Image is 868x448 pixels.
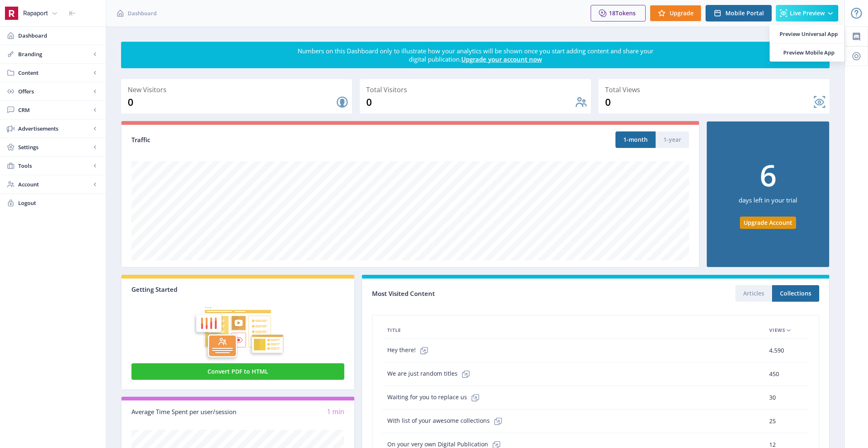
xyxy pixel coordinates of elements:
span: Views [769,325,785,335]
span: Content [18,69,91,77]
span: Offers [18,87,91,95]
button: Convert PDF to HTML [131,363,344,380]
span: We are just random titles [387,366,474,382]
span: Preview Universal App [780,30,838,38]
div: 1 min [238,407,345,417]
div: 0 [128,95,336,109]
span: Live Preview [790,10,825,17]
div: Total Views [605,84,826,95]
span: Tools [18,162,91,170]
span: 30 [769,393,776,403]
span: Settings [18,143,91,151]
span: Upgrade [670,10,694,17]
span: 4,590 [769,346,784,355]
div: Numbers on this Dashboard only to illustrate how your analytics will be shown once you start addi... [297,47,654,63]
span: Branding [18,50,91,58]
span: Account [18,180,91,188]
div: 0 [605,95,813,109]
img: 30d4eecd-fdac-4849-ba67-d50181350027.png [5,7,18,20]
a: Preview Mobile App [770,43,844,62]
span: Logout [18,199,99,207]
div: 6 [760,160,777,190]
span: Dashboard [128,9,157,17]
img: graphic [131,293,344,362]
div: 0 [366,95,574,109]
a: Preview Universal App [770,25,844,43]
button: Upgrade [650,5,701,21]
button: 1-year [656,131,689,148]
div: Most Visited Content [372,287,596,300]
button: Upgrade Account [740,217,796,229]
span: Preview Mobile App [780,48,838,57]
div: Getting Started [131,285,344,293]
div: Total Visitors [366,84,587,95]
button: Live Preview [776,5,838,21]
span: 25 [769,416,776,426]
span: CRM [18,106,91,114]
span: Title [387,325,401,335]
span: Mobile Portal [725,10,764,17]
button: Mobile Portal [706,5,772,21]
button: 1-month [615,131,656,148]
span: Advertisements [18,124,91,133]
span: Waiting for you to replace us [387,389,484,406]
button: 18Tokens [591,5,646,21]
span: Tokens [615,9,636,17]
div: Rapaport [23,4,48,22]
div: New Visitors [128,84,349,95]
button: Collections [772,285,819,302]
button: Articles [735,285,772,302]
div: days left in your trial [739,190,797,217]
div: Traffic [131,135,410,145]
span: Hey there! [387,342,432,359]
div: Average Time Spent per user/session [131,407,238,417]
span: 450 [769,369,779,379]
a: Upgrade your account now [461,55,542,63]
span: Dashboard [18,31,99,40]
span: With list of your awesome collections [387,413,506,429]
